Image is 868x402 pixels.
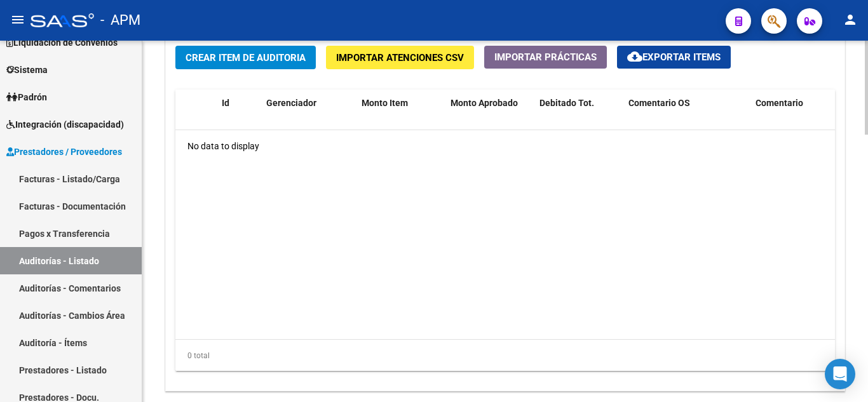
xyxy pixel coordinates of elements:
[756,98,803,108] span: Comentario
[494,51,597,63] span: Importar Prácticas
[217,90,261,145] datatable-header-cell: Id
[186,52,306,64] span: Crear Item de Auditoria
[617,46,731,69] button: Exportar Items
[222,98,229,108] span: Id
[6,90,47,104] span: Padrón
[534,90,623,145] datatable-header-cell: Debitado Tot.
[628,98,690,108] span: Comentario OS
[484,46,607,69] button: Importar Prácticas
[175,130,835,162] div: No data to display
[825,359,855,389] div: Open Intercom Messenger
[175,46,316,69] button: Crear Item de Auditoria
[175,340,835,372] div: 0 total
[6,36,118,50] span: Liquidación de Convenios
[326,46,474,69] button: Importar Atenciones CSV
[6,63,48,77] span: Sistema
[6,117,124,131] span: Integración (discapacidad)
[6,145,122,159] span: Prestadores / Proveedores
[356,90,445,145] datatable-header-cell: Monto Item
[336,52,464,64] span: Importar Atenciones CSV
[627,51,721,63] span: Exportar Items
[843,12,858,27] mat-icon: person
[261,90,356,145] datatable-header-cell: Gerenciador
[539,98,594,108] span: Debitado Tot.
[362,98,408,108] span: Monto Item
[627,49,642,64] mat-icon: cloud_download
[623,90,750,145] datatable-header-cell: Comentario OS
[100,6,140,34] span: - APM
[451,98,518,108] span: Monto Aprobado
[266,98,316,108] span: Gerenciador
[10,12,25,27] mat-icon: menu
[445,90,534,145] datatable-header-cell: Monto Aprobado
